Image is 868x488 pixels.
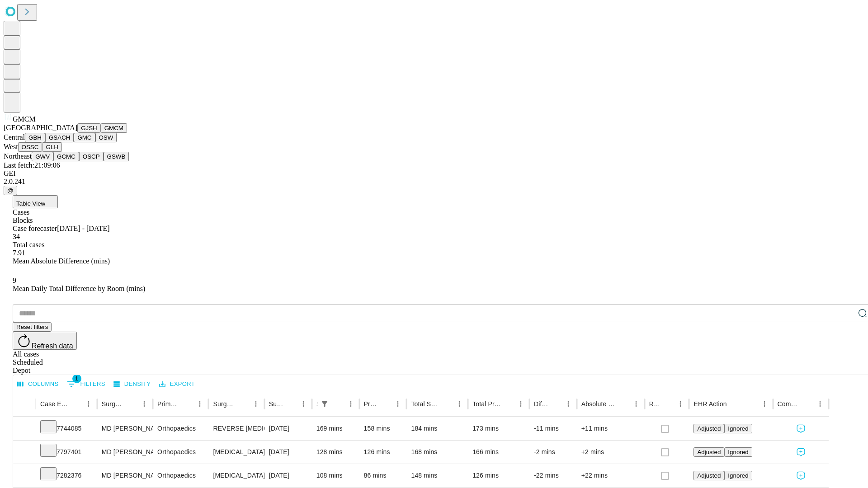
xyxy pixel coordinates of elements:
[472,417,525,440] div: 173 mins
[411,400,439,408] div: Total Scheduled Duration
[534,417,572,440] div: -11 mins
[102,464,148,487] div: MD [PERSON_NAME] [PERSON_NAME]
[728,425,748,432] span: Ignored
[138,398,151,410] button: Menu
[581,417,640,440] div: +11 mins
[440,398,453,410] button: Sort
[13,322,52,332] button: Reset filters
[32,152,53,161] button: GWV
[7,187,14,194] span: @
[40,417,93,440] div: 7744085
[13,225,57,232] span: Case forecaster
[649,400,661,408] div: Resolved in EHR
[724,471,752,480] button: Ignored
[101,123,127,133] button: GMCM
[724,424,752,433] button: Ignored
[157,441,204,464] div: Orthopaedics
[534,441,572,464] div: -2 mins
[4,186,17,195] button: @
[16,200,45,207] span: Table View
[581,441,640,464] div: +2 mins
[213,417,259,440] div: REVERSE [MEDICAL_DATA]
[13,285,145,292] span: Mean Daily Total Difference by Room (mins)
[693,424,724,433] button: Adjusted
[40,400,69,408] div: Case Epic Id
[18,421,31,437] button: Expand
[13,233,20,240] span: 34
[111,377,153,391] button: Density
[364,441,402,464] div: 126 mins
[472,400,501,408] div: Total Predicted Duration
[102,441,148,464] div: MD [PERSON_NAME] [PERSON_NAME]
[57,225,109,232] span: [DATE] - [DATE]
[250,398,262,410] button: Menu
[269,417,307,440] div: [DATE]
[318,398,331,410] div: 1 active filter
[693,400,726,408] div: EHR Action
[40,441,93,464] div: 7797401
[581,400,616,408] div: Absolute Difference
[79,152,104,161] button: OSCP
[13,115,36,123] span: GMCM
[724,447,752,457] button: Ignored
[157,400,180,408] div: Primary Service
[42,142,61,152] button: GLH
[534,400,548,408] div: Difference
[661,398,674,410] button: Sort
[269,400,283,408] div: Surgery Date
[728,472,748,479] span: Ignored
[801,398,814,410] button: Sort
[316,400,317,408] div: Scheduled In Room Duration
[411,417,463,440] div: 184 mins
[213,441,259,464] div: [MEDICAL_DATA] [MEDICAL_DATA]
[95,133,117,142] button: OSW
[104,152,129,161] button: GSWB
[392,398,404,410] button: Menu
[4,169,864,178] div: GEI
[82,398,95,410] button: Menu
[32,342,73,350] span: Refresh data
[379,398,392,410] button: Sort
[728,398,741,410] button: Sort
[316,417,355,440] div: 169 mins
[364,464,402,487] div: 86 mins
[70,398,82,410] button: Sort
[157,464,204,487] div: Orthopaedics
[411,464,463,487] div: 148 mins
[697,472,721,479] span: Adjusted
[25,133,45,142] button: GBH
[74,133,95,142] button: GMC
[40,464,93,487] div: 7282376
[72,374,81,383] span: 1
[4,161,60,169] span: Last fetch: 21:09:06
[674,398,687,410] button: Menu
[514,398,527,410] button: Menu
[65,377,108,391] button: Show filters
[157,377,197,391] button: Export
[814,398,826,410] button: Menu
[13,249,25,257] span: 7.91
[13,241,44,249] span: Total cases
[472,464,525,487] div: 126 mins
[18,445,31,460] button: Expand
[269,464,307,487] div: [DATE]
[125,398,138,410] button: Sort
[693,447,724,457] button: Adjusted
[297,398,310,410] button: Menu
[411,441,463,464] div: 168 mins
[4,178,864,186] div: 2.0.241
[13,195,58,208] button: Table View
[53,152,79,161] button: GCMC
[617,398,630,410] button: Sort
[269,441,307,464] div: [DATE]
[630,398,642,410] button: Menu
[316,464,355,487] div: 108 mins
[344,398,357,410] button: Menu
[13,332,77,350] button: Refresh data
[472,441,525,464] div: 166 mins
[502,398,514,410] button: Sort
[4,152,32,160] span: Northeast
[453,398,466,410] button: Menu
[697,425,721,432] span: Adjusted
[213,464,259,487] div: [MEDICAL_DATA] [MEDICAL_DATA], EXTENSIVE, 3 OR MORE DISCRETE STRUCTURES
